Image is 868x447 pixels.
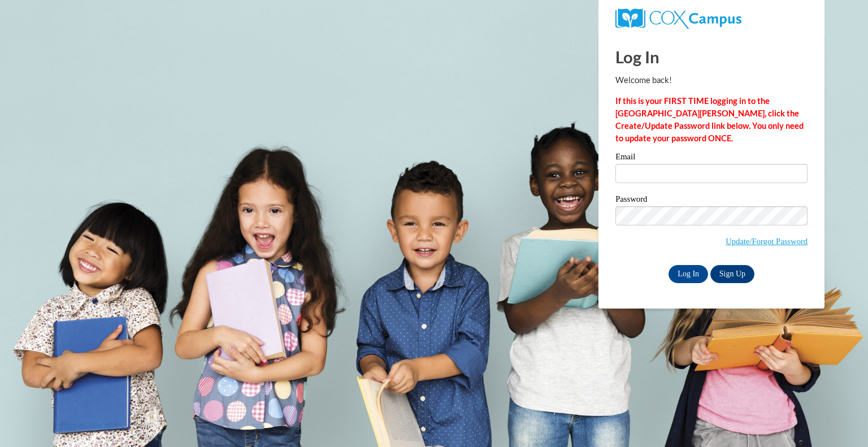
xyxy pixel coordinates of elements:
a: COX Campus [615,13,741,23]
label: Email [615,153,808,164]
strong: If this is your FIRST TIME logging in to the [GEOGRAPHIC_DATA][PERSON_NAME], click the Create/Upd... [615,96,804,143]
a: Sign Up [710,265,754,283]
img: COX Campus [615,8,741,29]
p: Welcome back! [615,74,808,86]
label: Password [615,195,808,206]
input: Log In [669,265,708,283]
a: Update/Forgot Password [726,237,808,246]
h1: Log In [615,45,808,68]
